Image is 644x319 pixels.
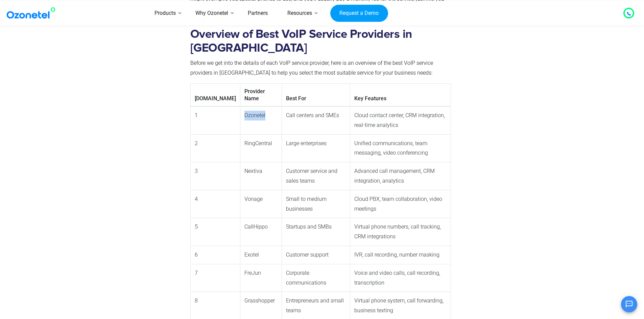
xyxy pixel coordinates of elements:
td: RingCentral [240,134,282,162]
td: Virtual phone numbers, call tracking, CRM integrations [350,218,451,246]
td: Call centers and SMEs [282,106,350,134]
a: Products [145,1,186,25]
td: CallHippo [240,218,282,246]
strong: Overview of Best VoIP Service Providers in [GEOGRAPHIC_DATA] [190,28,412,54]
td: Small to medium businesses [282,190,350,218]
td: 1 [190,106,240,134]
th: [DOMAIN_NAME] [190,84,240,107]
th: Best For [282,84,350,107]
td: Customer support [282,246,350,264]
td: Startups and SMBs [282,218,350,246]
a: Partners [238,1,278,25]
td: Voice and video calls, call recording, transcription [350,264,451,292]
a: Request a Demo [330,4,388,22]
td: Corporate communications [282,264,350,292]
td: Customer service and sales teams [282,162,350,190]
td: Cloud contact center, CRM integration, real-time analytics [350,106,451,134]
td: IVR, call recording, number masking [350,246,451,264]
td: 6 [190,246,240,264]
td: 5 [190,218,240,246]
button: Open chat [621,296,637,312]
a: Why Ozonetel [186,1,238,25]
td: Ozonetel [240,106,282,134]
td: 7 [190,264,240,292]
td: Nextiva [240,162,282,190]
td: 2 [190,134,240,162]
td: Large enterprises [282,134,350,162]
td: Cloud PBX, team collaboration, video meetings [350,190,451,218]
td: Exotel [240,246,282,264]
td: Vonage [240,190,282,218]
td: FreJun [240,264,282,292]
td: 3 [190,162,240,190]
td: Advanced call management, CRM integration, analytics [350,162,451,190]
td: Unified communications, team messaging, video conferencing [350,134,451,162]
a: Resources [278,1,322,25]
span: Before we get into the details of each VoIP service provider, here is an overview of the best VoI... [190,60,433,76]
td: 4 [190,190,240,218]
th: Key Features [350,84,451,107]
th: Provider Name [240,84,282,107]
